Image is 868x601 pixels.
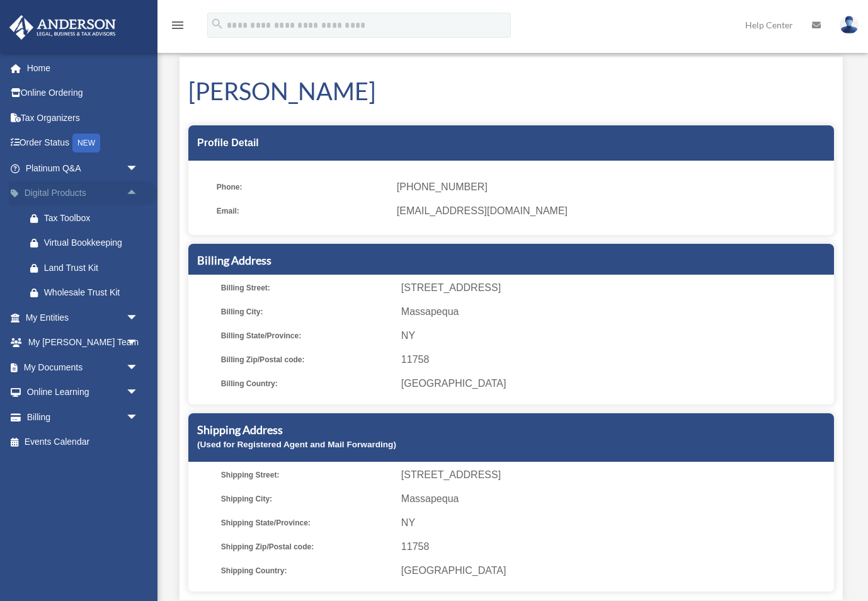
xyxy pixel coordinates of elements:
a: My [PERSON_NAME] Teamarrow_drop_down [9,330,157,355]
span: NY [401,514,830,532]
span: arrow_drop_down [126,380,151,406]
img: Anderson Advisors Platinum Portal [6,15,120,40]
span: [GEOGRAPHIC_DATA] [401,562,830,580]
a: Virtual Bookkeeping [18,231,157,256]
span: 11758 [401,351,830,369]
a: Platinum Q&Aarrow_drop_down [9,156,157,181]
span: Shipping Zip/Postal code: [221,538,392,556]
img: User Pic [840,16,859,34]
a: Tax Organizers [9,105,157,130]
span: Shipping State/Province: [221,514,392,532]
span: Email: [217,202,388,220]
a: menu [170,22,185,33]
div: Tax Toolbox [44,210,142,226]
h5: Billing Address [197,253,825,268]
a: Online Learningarrow_drop_down [9,380,157,405]
span: [GEOGRAPHIC_DATA] [401,375,830,392]
h5: Shipping Address [197,422,825,438]
div: NEW [72,134,100,152]
span: Shipping Country: [221,562,392,580]
span: Phone: [217,178,388,196]
div: Land Trust Kit [44,260,142,276]
a: Home [9,55,157,81]
i: search [210,17,224,31]
a: Billingarrow_drop_down [9,404,157,430]
span: Billing State/Province: [221,327,392,345]
span: Massapequa [401,490,830,508]
a: Order StatusNEW [9,130,157,156]
a: My Entitiesarrow_drop_down [9,305,157,330]
div: Virtual Bookkeeping [44,235,142,251]
a: Events Calendar [9,430,157,455]
span: 11758 [401,538,830,556]
small: (Used for Registered Agent and Mail Forwarding) [197,440,396,449]
a: My Documentsarrow_drop_down [9,355,157,380]
span: Billing City: [221,303,392,321]
span: [EMAIL_ADDRESS][DOMAIN_NAME] [397,202,825,220]
span: NY [401,327,830,345]
div: Wholesale Trust Kit [44,285,142,300]
span: arrow_drop_down [126,305,151,331]
span: arrow_drop_down [126,355,151,381]
span: Billing Street: [221,279,392,297]
span: Shipping Street: [221,466,392,484]
span: Shipping City: [221,490,392,508]
a: Tax Toolbox [18,205,157,231]
span: Billing Country: [221,375,392,392]
a: Land Trust Kit [18,255,157,280]
span: [STREET_ADDRESS] [401,466,830,484]
i: menu [170,18,185,33]
span: Billing Zip/Postal code: [221,351,392,369]
h1: [PERSON_NAME] [188,74,834,108]
span: arrow_drop_up [126,181,151,207]
div: Profile Detail [188,125,834,161]
a: Wholesale Trust Kit [18,280,157,306]
span: arrow_drop_down [126,330,151,356]
span: [PHONE_NUMBER] [397,178,825,196]
span: arrow_drop_down [126,404,151,430]
span: [STREET_ADDRESS] [401,279,830,297]
a: Online Ordering [9,81,157,106]
span: arrow_drop_down [126,156,151,181]
span: Massapequa [401,303,830,321]
a: Digital Productsarrow_drop_up [9,181,157,206]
